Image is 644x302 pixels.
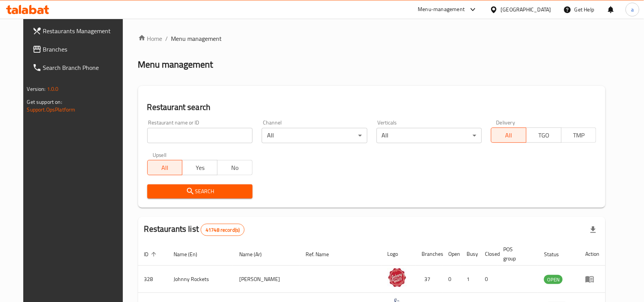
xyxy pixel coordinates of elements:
[631,5,634,14] span: a
[151,162,180,173] span: All
[153,187,246,196] span: Search
[530,130,559,141] span: TGO
[504,245,529,263] span: POS group
[233,266,299,293] td: [PERSON_NAME]
[43,45,125,54] span: Branches
[544,250,569,259] span: Status
[27,97,62,107] span: Get support on:
[182,160,217,175] button: Yes
[166,34,168,43] li: /
[138,58,213,71] h2: Menu management
[526,128,562,143] button: TGO
[138,266,168,293] td: 328
[565,130,594,141] span: TMP
[443,266,461,293] td: 0
[153,152,167,158] label: Upsell
[174,250,208,259] span: Name (En)
[544,275,563,284] span: OPEN
[43,26,125,36] span: Restaurants Management
[461,266,479,293] td: 1
[584,221,602,239] div: Export file
[239,250,272,259] span: Name (Ar)
[479,266,497,293] td: 0
[217,160,253,175] button: No
[171,34,222,43] span: Menu management
[147,128,253,143] input: Search for restaurant name or ID..
[491,128,526,143] button: All
[201,226,244,234] span: 41748 record(s)
[26,58,131,77] a: Search Branch Phone
[461,242,479,266] th: Busy
[27,84,46,94] span: Version:
[416,242,443,266] th: Branches
[494,130,523,141] span: All
[579,242,605,266] th: Action
[147,184,253,199] button: Search
[185,162,214,173] span: Yes
[388,268,407,287] img: Johnny Rockets
[47,84,59,94] span: 1.0.0
[418,5,465,14] div: Menu-management
[201,224,245,236] div: Total records count
[43,63,125,72] span: Search Branch Phone
[382,242,416,266] th: Logo
[585,275,599,284] div: Menu
[479,242,497,266] th: Closed
[138,34,606,43] nav: breadcrumb
[262,128,367,143] div: All
[144,250,159,259] span: ID
[416,266,443,293] td: 37
[221,162,250,173] span: No
[138,34,163,43] a: Home
[306,250,339,259] span: Ref. Name
[501,5,551,14] div: [GEOGRAPHIC_DATA]
[147,160,183,175] button: All
[443,242,461,266] th: Open
[26,22,131,40] a: Restaurants Management
[561,128,597,143] button: TMP
[27,105,76,115] a: Support.OpsPlatform
[144,223,245,236] h2: Restaurants list
[26,40,131,58] a: Branches
[147,102,597,113] h2: Restaurant search
[168,266,233,293] td: Johnny Rockets
[377,128,482,143] div: All
[496,120,515,125] label: Delivery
